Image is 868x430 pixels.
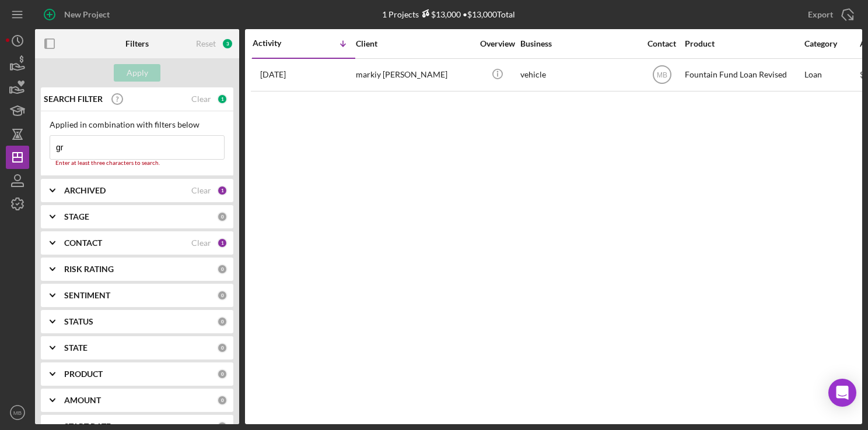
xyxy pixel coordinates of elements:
b: ARCHIVED [64,186,106,195]
b: RISK RATING [64,265,114,274]
div: markiy [PERSON_NAME] [356,59,473,90]
div: 1 [217,94,228,104]
div: Client [356,39,473,48]
button: Apply [114,64,160,82]
div: 0 [217,212,228,222]
div: Activity [253,38,304,48]
div: Open Intercom Messenger [828,379,856,407]
b: Filters [125,39,149,48]
div: Apply [127,64,148,82]
div: Fountain Fund Loan Revised [685,59,801,90]
div: 1 Projects • $13,000 Total [382,9,515,19]
b: SEARCH FILTER [44,94,103,104]
b: SENTIMENT [64,291,110,300]
b: PRODUCT [64,369,103,379]
div: Contact [640,39,684,48]
b: STATUS [64,317,93,326]
div: Export [808,3,833,26]
div: Clear [191,186,211,195]
b: CONTACT [64,238,102,248]
div: New Project [64,3,110,26]
div: Reset [196,39,216,48]
button: New Project [35,3,121,26]
b: STATE [64,343,87,353]
div: Overview [475,39,519,48]
div: 3 [222,38,233,50]
div: Clear [191,94,211,104]
div: Product [685,39,801,48]
div: Clear [191,238,211,248]
div: 0 [217,395,228,406]
text: MB [657,71,667,79]
b: AMOUNT [64,396,101,405]
div: 1 [217,238,228,248]
button: MB [6,401,29,424]
button: Export [796,3,862,26]
div: Loan [804,59,859,90]
div: 0 [217,316,228,327]
text: MB [13,410,22,416]
div: Category [804,39,859,48]
div: 1 [217,185,228,196]
time: 2025-07-24 17:13 [260,70,286,79]
div: Business [520,39,637,48]
div: 0 [217,264,228,274]
b: STAGE [64,212,89,221]
div: vehicle [520,59,637,90]
div: 0 [217,369,228,379]
div: 0 [217,290,228,301]
div: Enter at least three characters to search. [50,160,225,167]
div: 0 [217,343,228,353]
div: Applied in combination with filters below [50,120,225,129]
div: $13,000 [419,9,461,19]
